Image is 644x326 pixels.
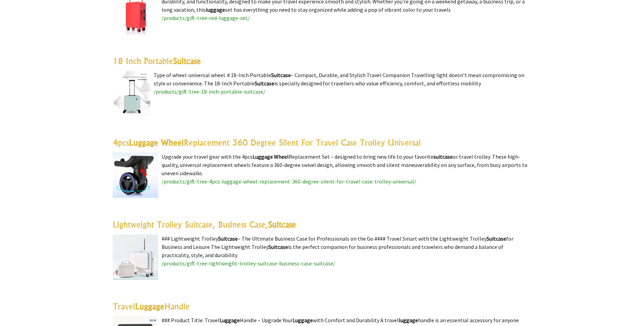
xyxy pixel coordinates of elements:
highlight: Suitcase [271,72,291,78]
highlight: Luggage Wheel [253,153,289,160]
img: 4pcs Luggage Wheel Replacement 360 Degree Silent For Travel Case Trolley Universal [113,153,158,198]
highlight: Suitcase [487,235,506,242]
highlight: Suitcase [255,80,274,87]
a: TravelLuggageHandle [113,301,190,312]
a: /products/gift-tree-lightweight-trolley-suitcase-business-case-suitcase/ [162,260,335,267]
highlight: Suitcase [173,56,201,66]
highlight: suitcase [433,153,453,160]
a: 18 Inch PortableSuitcase [113,56,201,66]
highlight: Suitcase [268,219,296,230]
highlight: Luggage Wheel [129,137,184,148]
highlight: luggage [206,6,225,13]
highlight: luggage [399,317,418,324]
highlight: Suitcase [218,235,238,242]
a: /products/gift-tree-4pcs-luggage-wheel-replacement-360-degree-silent-for-travel-case-trolley-univ... [162,178,416,185]
img: 18 Inch Portable Suitcase [113,71,150,116]
highlight: Luggage [293,317,313,324]
a: /products/gift-tree-18-inch-portable-suitcase/ [154,88,265,95]
img: Lightweight Trolley Suitcase, Business Case, Suitcase [113,234,158,280]
highlight: Suitcase [268,243,288,250]
highlight: Luggage [135,301,164,312]
highlight: Luggage [219,317,240,324]
a: /products/gift-tree-red-luggage-set/ [162,14,250,21]
a: 4pcsLuggage WheelReplacement 360 Degree Silent For Travel Case Trolley Universal [113,137,421,148]
a: Lightweight Trolley Suitcase, Business Case,Suitcase [113,219,296,230]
